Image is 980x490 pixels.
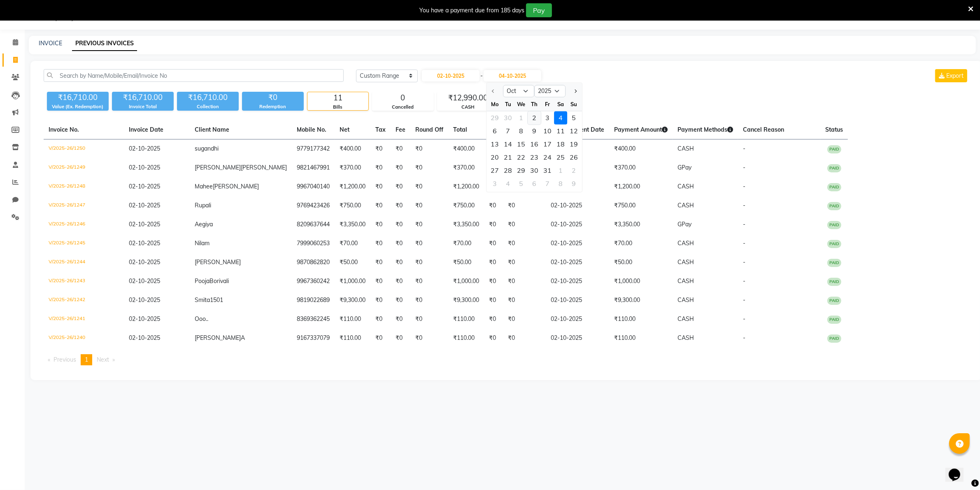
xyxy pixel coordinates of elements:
td: ₹1,000.00 [609,272,673,291]
td: 02-10-2025 [546,215,609,234]
div: ₹16,710.00 [47,92,109,103]
td: ₹0 [484,291,503,310]
div: 0 [372,92,433,104]
span: PAID [827,278,841,286]
td: ₹0 [410,272,448,291]
div: Monday, October 27, 2025 [489,164,502,177]
div: Wednesday, October 8, 2025 [515,125,528,138]
div: 8 [515,125,528,138]
span: Borivali [210,277,229,285]
div: Invoice Total [112,103,174,110]
div: Tuesday, October 21, 2025 [502,151,515,164]
div: ₹0 [242,92,304,103]
div: 24 [541,151,554,164]
div: Cancelled [372,104,433,111]
div: Sunday, October 26, 2025 [568,151,581,164]
td: ₹0 [391,215,410,234]
span: - [743,258,745,266]
div: 14 [502,138,515,151]
span: CASH [677,258,694,266]
select: Select month [503,85,535,98]
div: 5 [515,177,528,190]
div: 27 [489,164,502,177]
span: Net [340,126,349,133]
div: Wednesday, October 22, 2025 [515,151,528,164]
input: Start Date [422,70,480,81]
td: ₹0 [391,310,410,329]
td: ₹0 [410,139,448,159]
div: 20 [489,151,502,164]
div: Mo [489,98,502,111]
span: Cancel Reason [743,126,784,133]
div: Saturday, October 11, 2025 [554,125,568,138]
div: Saturday, October 25, 2025 [554,151,568,164]
td: 02-10-2025 [546,253,609,272]
td: ₹0 [503,291,546,310]
td: V/2025-26/1250 [44,139,124,159]
div: 30 [528,164,541,177]
td: ₹3,350.00 [448,215,484,234]
td: ₹0 [391,253,410,272]
td: ₹0 [370,310,391,329]
td: 9167337079 [292,329,335,348]
div: 4 [502,177,515,190]
td: ₹0 [484,310,503,329]
div: Friday, October 10, 2025 [541,125,554,138]
div: Tuesday, October 7, 2025 [502,125,515,138]
span: 1501 [210,296,223,304]
div: 17 [541,138,554,151]
span: .. [206,315,208,323]
span: - [743,145,745,152]
td: ₹0 [484,234,503,253]
td: ₹110.00 [335,329,370,348]
td: ₹1,200.00 [448,177,484,196]
div: Saturday, November 8, 2025 [554,177,568,190]
td: ₹50.00 [609,253,673,272]
button: Export [935,69,967,82]
div: Friday, October 3, 2025 [541,111,554,125]
td: ₹0 [370,234,391,253]
td: V/2025-26/1245 [44,234,124,253]
td: 9870862820 [292,253,335,272]
button: Pay [526,3,552,17]
div: 6 [489,125,502,138]
span: A [241,334,245,341]
td: ₹0 [503,234,546,253]
div: Sunday, October 12, 2025 [568,125,581,138]
a: PREVIOUS INVOICES [72,36,137,51]
span: [PERSON_NAME] [213,183,259,190]
td: V/2025-26/1249 [44,158,124,177]
div: 7 [541,177,554,190]
span: Status [825,126,843,133]
td: 9819022689 [292,291,335,310]
div: Monday, November 3, 2025 [489,177,502,190]
td: 9967040140 [292,177,335,196]
div: Sunday, October 5, 2025 [568,111,581,125]
td: V/2025-26/1242 [44,291,124,310]
td: V/2025-26/1248 [44,177,124,196]
td: ₹0 [484,253,503,272]
span: PAID [827,221,841,229]
div: Monday, October 6, 2025 [489,125,502,138]
span: 02-10-2025 [129,164,160,171]
div: 18 [554,138,568,151]
td: ₹0 [370,253,391,272]
select: Select year [535,85,566,98]
div: Wednesday, October 15, 2025 [515,138,528,151]
span: Fee [396,126,405,133]
td: ₹0 [484,196,503,215]
span: 02-10-2025 [129,183,160,190]
td: ₹70.00 [609,234,673,253]
span: [PERSON_NAME] [195,334,241,341]
div: Friday, October 24, 2025 [541,151,554,164]
span: CASH [677,334,694,341]
div: Sunday, October 19, 2025 [568,138,581,151]
td: ₹370.00 [335,158,370,177]
div: Sunday, November 9, 2025 [568,177,581,190]
span: - [743,296,745,304]
span: Tax [375,126,386,133]
div: CASH [438,104,498,111]
span: sugandhi [195,145,219,152]
div: We [515,98,528,111]
span: - [480,72,483,80]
